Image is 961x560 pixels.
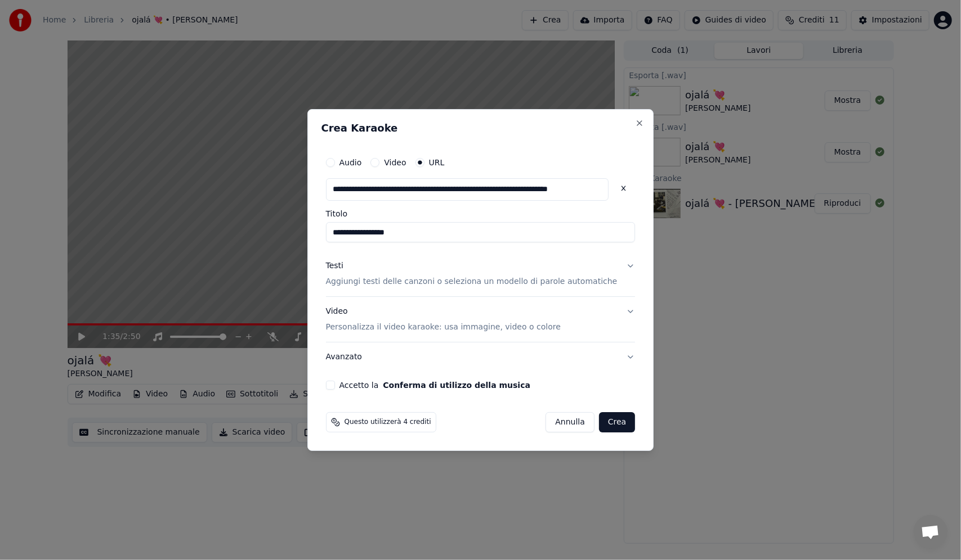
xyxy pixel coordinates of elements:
p: Aggiungi testi delle canzoni o seleziona un modello di parole automatiche [326,276,618,287]
h2: Crea Karaoke [321,123,640,133]
p: Personalizza il video karaoke: usa immagine, video o colore [326,322,561,333]
button: Annulla [546,412,595,432]
label: Audio [339,159,362,166]
span: Questo utilizzerà 4 crediti [345,418,431,427]
div: Testi [326,260,343,272]
button: Crea [599,412,635,432]
button: Accetto la [383,381,530,389]
button: VideoPersonalizza il video karaoke: usa immagine, video o colore [326,297,636,342]
button: TestiAggiungi testi delle canzoni o seleziona un modello di parole automatiche [326,251,636,296]
label: Accetto la [339,381,530,389]
div: Video [326,306,561,333]
button: Avanzato [326,342,636,372]
label: URL [429,159,445,166]
label: Titolo [326,210,636,218]
label: Video [384,159,406,166]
